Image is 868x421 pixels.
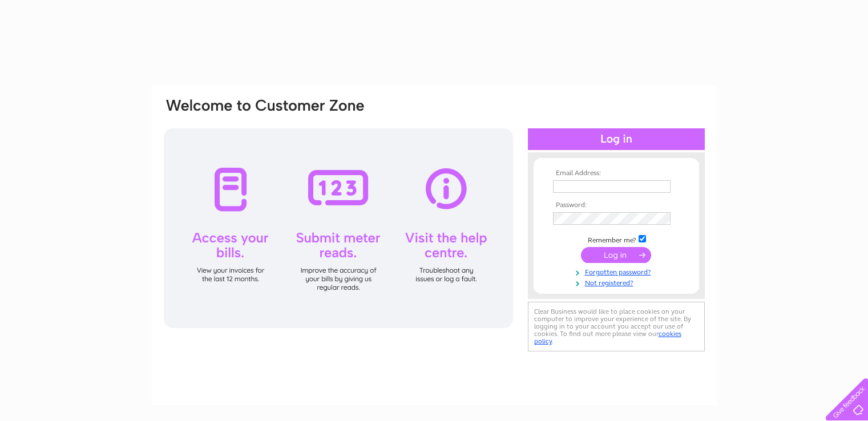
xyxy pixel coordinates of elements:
a: Not registered? [553,277,683,288]
a: cookies policy [534,330,681,345]
div: Clear Business would like to place cookies on your computer to improve your experience of the sit... [528,302,705,351]
td: Remember me? [550,233,683,245]
a: Forgotten password? [553,266,683,277]
th: Password: [550,201,683,209]
input: Submit [581,247,651,263]
th: Email Address: [550,169,683,177]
